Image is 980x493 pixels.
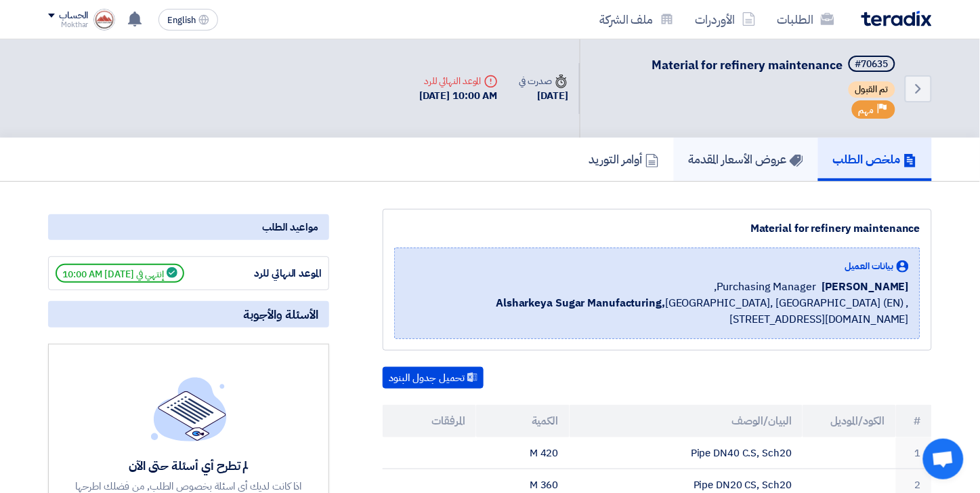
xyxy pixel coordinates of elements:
div: مواعيد الطلب [48,214,329,240]
span: الأسئلة والأجوبة [243,307,318,322]
a: عروض الأسعار المقدمة [674,138,818,181]
div: [DATE] [519,88,568,104]
button: تحميل جدول البنود [383,367,484,389]
td: 1 [896,437,932,469]
img: logo_1715669661184.jpg [93,9,115,31]
th: الكود/الموديل [803,405,896,437]
a: الطلبات [767,3,845,35]
div: الموعد النهائي للرد [419,74,498,88]
div: Material for refinery maintenance [394,220,920,237]
span: [GEOGRAPHIC_DATA], [GEOGRAPHIC_DATA] (EN) ,[STREET_ADDRESS][DOMAIN_NAME] [406,295,909,328]
span: English [167,16,196,25]
td: Pipe DN40 C.S, Sch20 [570,437,803,469]
div: #70635 [855,60,889,69]
span: Purchasing Manager, [714,279,816,295]
div: [DATE] 10:00 AM [419,88,498,104]
b: Alsharkeya Sugar Manufacturing, [496,295,665,311]
span: بيانات العميل [845,259,894,273]
img: empty_state_list.svg [151,377,227,441]
a: الأوردرات [685,3,767,35]
h5: عروض الأسعار المقدمة [689,151,803,167]
div: لم تطرح أي أسئلة حتى الآن [74,458,304,473]
div: Mokthar [48,21,88,28]
div: الحساب [59,10,88,22]
th: الكمية [476,405,570,437]
a: ملف الشركة [589,3,685,35]
h5: ملخص الطلب [833,151,917,167]
div: صدرت في [519,74,568,88]
span: تم القبول [849,81,895,98]
h5: أوامر التوريد [589,151,659,167]
div: Open chat [923,439,964,479]
span: Material for refinery maintenance [652,56,843,74]
th: # [896,405,932,437]
a: أوامر التوريد [574,138,674,181]
a: ملخص الطلب [818,138,932,181]
span: [PERSON_NAME] [822,279,909,295]
div: الموعد النهائي للرد [220,266,322,281]
h5: Material for refinery maintenance [652,56,898,75]
th: المرفقات [383,405,476,437]
td: 420 M [476,437,570,469]
span: مهم [859,104,874,117]
img: Teradix logo [861,11,932,26]
th: البيان/الوصف [570,405,803,437]
button: English [158,9,218,31]
span: إنتهي في [DATE] 10:00 AM [56,264,184,283]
